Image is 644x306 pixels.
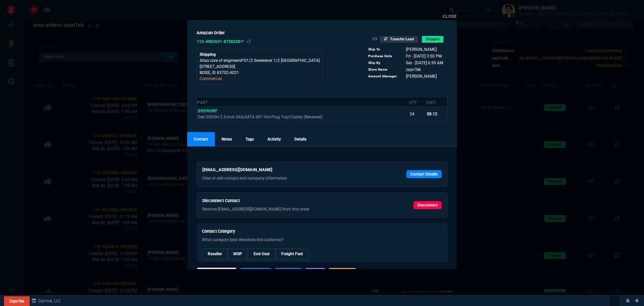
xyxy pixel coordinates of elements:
[406,170,442,178] a: Contact Details
[368,60,400,66] td: Ship By
[413,201,442,209] a: Disconnect
[368,53,400,60] td: Purchase Date
[443,14,457,19] a: Close
[200,58,320,64] p: Atlas core of engineersPO1/2 Sweetener 1/2 [GEOGRAPHIC_DATA]
[200,70,320,76] p: BOISE, ID 83702-4021
[380,36,418,43] span: Transfer Lead
[202,237,442,243] p: What category best describes this customer?
[202,229,442,234] h6: Contact Category
[426,107,447,121] td: $8.12
[406,47,437,52] span: Buyer Name
[228,248,248,259] a: --
[426,97,447,107] th: Unit
[215,132,239,146] a: Notes
[239,132,261,146] a: Tags
[200,64,320,70] p: [STREET_ADDRESS]
[248,248,275,259] a: --
[197,30,323,36] h5: Amazon Order
[368,66,448,73] tr: Rep assigned to this order
[187,132,215,146] a: Contact
[30,298,63,304] a: msbcCompanyName
[202,175,380,181] p: View or edit contact and company information
[288,132,313,146] a: Details
[200,76,320,82] p: Commercial
[202,167,380,173] h6: [EMAIL_ADDRESS][DOMAIN_NAME]
[409,107,426,121] td: 24
[368,73,400,80] td: Account Manager
[275,248,309,259] a: --
[198,114,408,120] p: Dell DXD9H 2.5-inch SAS/SATA SFF Hot-Plug Tray/Caddy (Renewed)
[202,198,380,203] h6: Disconnect Contact
[406,74,437,79] span: Rep assigned to this order
[202,248,228,259] a: --
[202,206,380,212] p: Remove [EMAIL_ADDRESS][DOMAIN_NAME] from this order.
[422,36,443,43] span: Shipped
[197,97,409,107] th: Part
[368,73,448,80] tr: Rep assigned to this order
[406,61,443,65] span: Latest Ship Date
[200,51,320,58] p: Shipping
[406,54,442,59] span: Date order was placed
[197,39,323,44] h6: 113-4983531-8728228
[198,109,217,113] span: DXD9H/RF
[368,46,448,53] tr: Buyer Name
[406,67,421,72] span: Rep assigned to this order
[368,46,400,53] td: Ship To
[368,53,448,60] tr: Date order was placed
[368,60,448,66] tr: Latest Ship Date
[261,132,288,146] a: Activity
[409,97,426,107] th: Qty
[368,66,400,73] td: Store Name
